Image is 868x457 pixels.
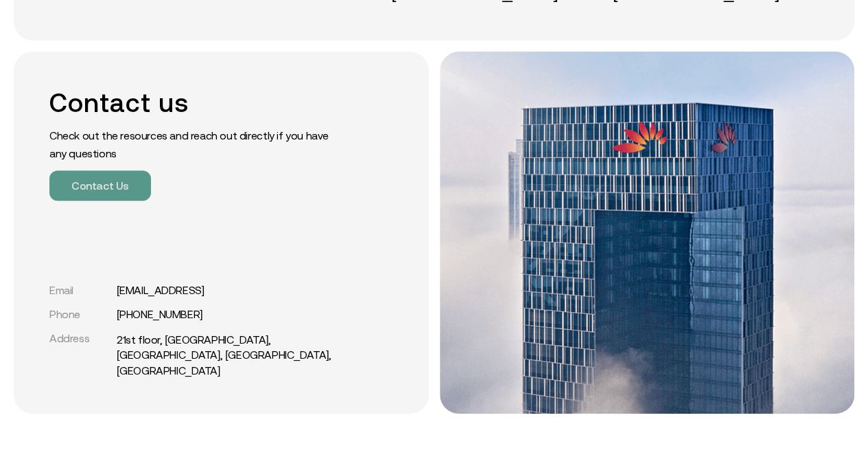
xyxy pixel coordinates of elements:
[440,52,855,414] img: office
[117,332,347,378] a: 21st floor, [GEOGRAPHIC_DATA], [GEOGRAPHIC_DATA], [GEOGRAPHIC_DATA], [GEOGRAPHIC_DATA]
[49,170,151,201] button: Contact Us
[117,308,202,321] a: [PHONE_NUMBER]
[49,126,347,162] p: Check out the resources and reach out directly if you have any questions
[49,332,111,345] div: Address
[49,87,347,118] h2: Contact us
[49,284,111,297] div: Email
[49,308,111,321] div: Phone
[117,284,204,297] a: [EMAIL_ADDRESS]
